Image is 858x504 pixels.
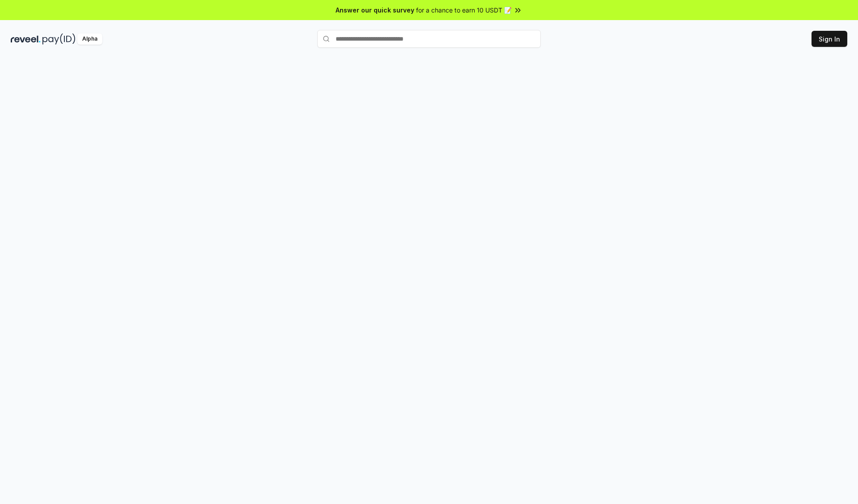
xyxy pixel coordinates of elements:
div: Alpha [77,33,102,45]
span: for a chance to earn 10 USDT 📝 [416,5,512,15]
button: Sign In [812,31,847,47]
span: Answer our quick survey [336,5,414,15]
img: reveel_dark [11,33,41,45]
img: pay_id [42,33,76,45]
